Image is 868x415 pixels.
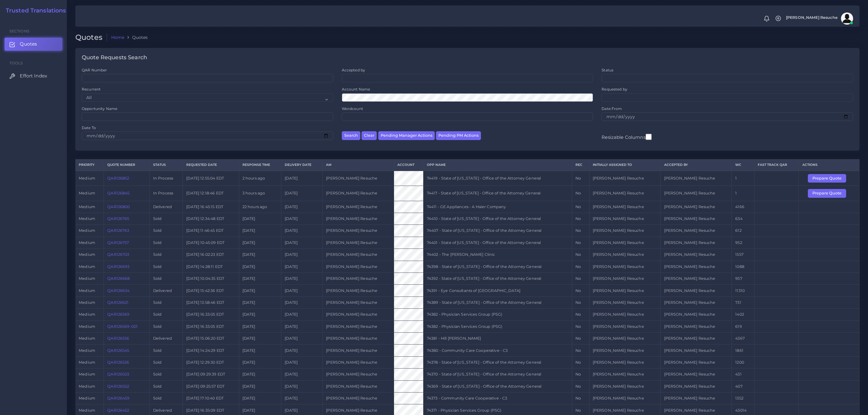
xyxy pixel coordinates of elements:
td: [PERSON_NAME] Resuche [589,345,660,356]
td: [PERSON_NAME] Resuche [323,249,394,261]
button: Pending Manager Actions [378,131,435,140]
td: 11310 [732,285,754,297]
td: Sold [149,249,183,261]
td: 74417 - State of [US_STATE] - Office of the Attorney General [423,186,572,201]
td: 1 [732,186,754,201]
button: Clear [362,131,377,140]
td: [PERSON_NAME] Resuche [589,261,660,273]
td: [PERSON_NAME] Resuche [589,249,660,261]
td: [PERSON_NAME] Resuche [589,186,660,201]
td: [PERSON_NAME] Resuche [589,309,660,321]
td: [DATE] [281,297,323,308]
td: [PERSON_NAME] Resuche [589,369,660,380]
a: QAR126845 [107,191,129,195]
td: [DATE] [281,345,323,356]
td: [DATE] [239,273,281,285]
span: Tools [9,61,23,65]
td: 431 [732,369,754,380]
td: [PERSON_NAME] Resuche [589,285,660,297]
td: [DATE] [239,225,281,237]
td: [DATE] [239,369,281,380]
label: Account Name [342,87,370,92]
td: 952 [732,237,754,249]
a: QAR126459 [107,396,129,400]
h2: Trusted Translations [2,7,66,14]
td: No [572,345,589,356]
td: [DATE] 16:33:05 EDT [183,309,239,321]
td: 1861 [732,345,754,356]
td: [DATE] [239,356,281,368]
td: Sold [149,393,183,404]
span: medium [79,204,95,209]
td: 74392 - State of [US_STATE] - Office of the Attorney General [423,273,572,285]
span: medium [79,372,95,376]
td: [PERSON_NAME] Resuche [323,201,394,213]
td: Sold [149,345,183,356]
td: 74381 - Hill [PERSON_NAME] [423,333,572,345]
td: [PERSON_NAME] Resuche [589,380,660,392]
td: Delivered [149,201,183,213]
label: Opportunity Name [82,106,117,111]
td: [DATE] [281,369,323,380]
label: Requested by [602,87,627,92]
td: [DATE] [281,225,323,237]
td: [PERSON_NAME] Resuche [323,273,394,285]
td: Sold [149,213,183,225]
td: No [572,225,589,237]
a: Quotes [5,38,62,50]
a: QAR126693 [107,264,129,269]
td: [DATE] [281,186,323,201]
label: Status [602,67,613,73]
td: [PERSON_NAME] Resuche [323,297,394,308]
th: Quote Number [104,159,149,171]
td: No [572,333,589,345]
label: Date To [82,125,96,130]
a: Effort Index [5,70,62,82]
td: [PERSON_NAME] Resuche [323,261,394,273]
td: [PERSON_NAME] Resuche [660,171,732,186]
td: [PERSON_NAME] Resuche [323,309,394,321]
label: Wordcount [342,106,363,111]
td: 1088 [732,261,754,273]
th: Accepted by [660,159,732,171]
td: [PERSON_NAME] Resuche [589,201,660,213]
td: 74402 - The [PERSON_NAME] Clinic [423,249,572,261]
a: QAR126757 [107,240,129,245]
td: 957 [732,273,754,285]
span: medium [79,300,95,305]
td: 74411 - GE Appliances - A Haier Company [423,201,572,213]
td: [PERSON_NAME] Resuche [589,297,660,308]
a: QAR126545 [107,348,129,353]
td: [DATE] 12:29:30 EDT [183,356,239,368]
td: [PERSON_NAME] Resuche [323,356,394,368]
td: [DATE] [239,321,281,332]
label: Accepted by [342,67,365,73]
a: QAR126569-001 [107,324,138,329]
td: [DATE] [239,297,281,308]
a: QAR126569 [107,312,129,317]
td: No [572,297,589,308]
td: No [572,171,589,186]
span: Quotes [20,41,37,47]
a: QAR126452 [107,408,129,413]
td: [PERSON_NAME] Resuche [660,261,732,273]
input: Resizable Columns [646,133,652,141]
th: Account [394,159,423,171]
td: [DATE] [239,237,281,249]
td: [PERSON_NAME] Resuche [660,356,732,368]
td: No [572,237,589,249]
td: [PERSON_NAME] Resuche [323,237,394,249]
td: 1352 [732,393,754,404]
td: [PERSON_NAME] Resuche [323,285,394,297]
td: [DATE] [239,345,281,356]
td: 74370 - State of [US_STATE] - Office of the Attorney General [423,369,572,380]
td: [PERSON_NAME] Resuche [660,345,732,356]
a: QAR126621 [107,300,129,305]
td: [PERSON_NAME] Resuche [660,285,732,297]
td: Sold [149,321,183,332]
img: avatar [841,12,853,25]
td: 74378 - State of [US_STATE] - Office of the Attorney General [423,356,572,368]
td: 634 [732,213,754,225]
span: medium [79,240,95,245]
td: [PERSON_NAME] Resuche [589,237,660,249]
